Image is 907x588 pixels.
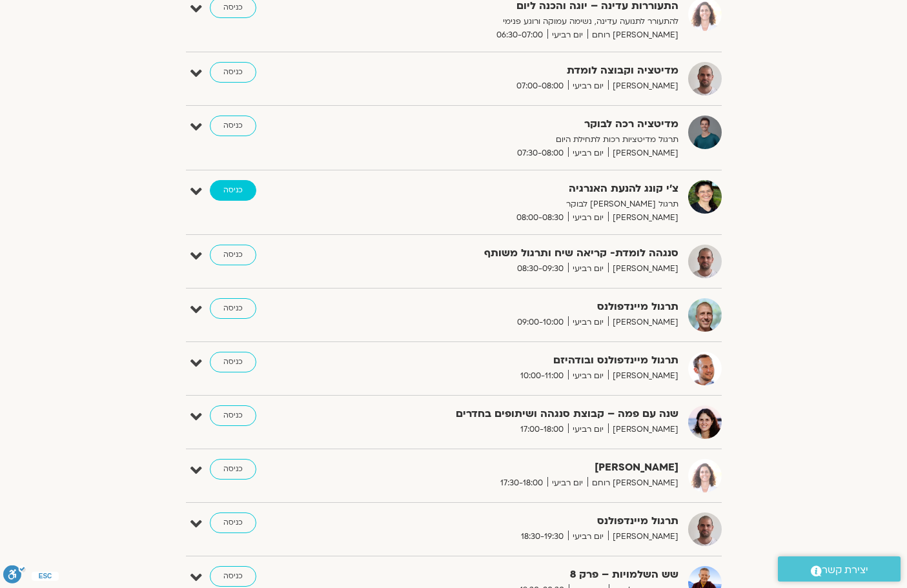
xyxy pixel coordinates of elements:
strong: שש השלמויות – פרק 8 [362,566,678,583]
span: יום רביעי [568,79,608,93]
span: [PERSON_NAME] [608,147,678,160]
a: כניסה [210,512,256,533]
strong: [PERSON_NAME] [362,459,678,476]
span: 07:30-08:00 [513,147,568,160]
span: יום רביעי [568,369,608,383]
strong: מדיטציה וקבוצה לומדת [362,62,678,79]
strong: מדיטציה רכה לבוקר [362,116,678,133]
p: להתעורר לתנועה עדינה, נשימה עמוקה ורוגע פנימי [362,15,678,28]
span: יום רביעי [547,28,587,42]
a: כניסה [210,245,256,265]
a: כניסה [210,405,256,426]
span: 18:30-19:30 [516,530,568,543]
span: [PERSON_NAME] [608,530,678,543]
a: כניסה [210,352,256,372]
a: כניסה [210,566,256,587]
a: כניסה [210,459,256,480]
p: תרגול מדיטציות רכות לתחילת היום [362,133,678,147]
span: 17:30-18:00 [496,476,547,490]
span: 08:00-08:30 [512,211,568,225]
span: 06:30-07:00 [492,28,547,42]
span: יום רביעי [568,211,608,225]
span: יום רביעי [568,316,608,329]
strong: צ'י קונג להנעת האנרגיה [362,180,678,198]
span: [PERSON_NAME] [608,211,678,225]
span: יום רביעי [568,147,608,160]
span: יום רביעי [568,530,608,543]
span: 09:00-10:00 [513,316,568,329]
span: [PERSON_NAME] [608,369,678,383]
a: יצירת קשר [778,556,901,582]
span: יום רביעי [568,262,608,276]
span: יום רביעי [568,423,608,436]
a: כניסה [210,298,256,319]
a: כניסה [210,62,256,83]
span: [PERSON_NAME] [608,262,678,276]
span: [PERSON_NAME] רוחם [587,28,678,42]
strong: תרגול מיינדפולנס [362,298,678,316]
a: כניסה [210,180,256,201]
span: [PERSON_NAME] [608,423,678,436]
span: 10:00-11:00 [516,369,568,383]
span: 17:00-18:00 [516,423,568,436]
span: [PERSON_NAME] [608,79,678,93]
span: 07:00-08:00 [512,79,568,93]
strong: תרגול מיינדפולנס [362,512,678,530]
span: 08:30-09:30 [513,262,568,276]
span: [PERSON_NAME] [608,316,678,329]
a: כניסה [210,116,256,136]
strong: תרגול מיינדפולנס ובודהיזם [362,352,678,369]
span: יצירת קשר [822,562,868,579]
span: יום רביעי [547,476,587,490]
span: [PERSON_NAME] רוחם [587,476,678,490]
strong: סנגהה לומדת- קריאה שיח ותרגול משותף [362,245,678,262]
p: תרגול [PERSON_NAME] לבוקר [362,198,678,211]
strong: שנה עם פמה – קבוצת סנגהה ושיתופים בחדרים [362,405,678,423]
